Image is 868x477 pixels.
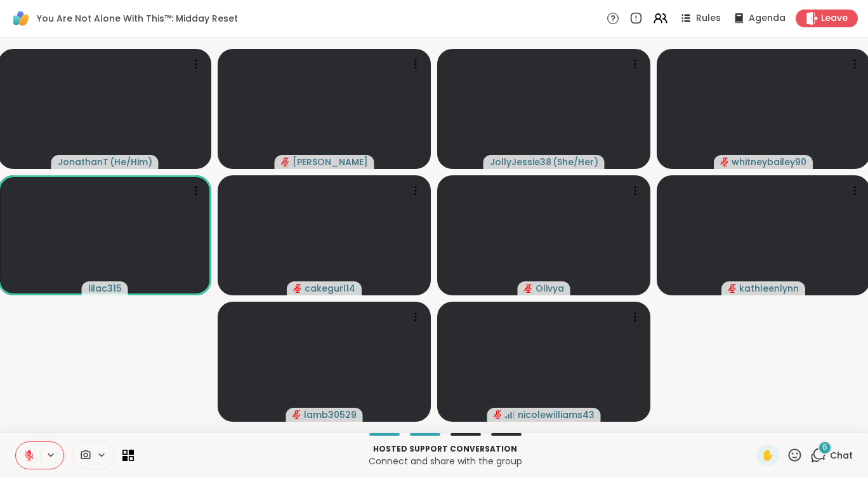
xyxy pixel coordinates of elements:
span: cakegurl14 [305,282,355,295]
span: Chat [830,449,853,462]
span: audio-muted [524,284,533,293]
span: ( She/Her ) [553,156,598,168]
span: ( He/Him ) [110,156,152,168]
span: kathleenlynn [739,282,799,295]
span: You Are Not Alone With This™: Midday Reset [37,12,238,25]
span: audio-muted [494,410,503,419]
span: lilac315 [88,282,122,295]
span: nicolewilliams43 [518,408,595,421]
span: audio-muted [720,158,729,166]
p: Connect and share with the group [141,455,749,467]
span: Agenda [749,12,786,25]
span: audio-muted [281,158,290,166]
span: JonathanT [58,156,109,168]
img: ShareWell Logomark [10,8,32,29]
span: [PERSON_NAME] [293,156,368,168]
span: whitneybailey90 [732,156,806,168]
span: Leave [821,12,848,25]
span: audio-muted [728,284,737,293]
span: 6 [822,442,827,453]
span: Rules [696,12,721,25]
p: Hosted support conversation [141,443,749,455]
span: ✋ [761,448,774,463]
span: Olivya [536,282,564,295]
span: lamb30529 [304,408,357,421]
span: JollyJessie38 [490,156,551,168]
span: audio-muted [293,410,301,419]
span: audio-muted [293,284,302,293]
